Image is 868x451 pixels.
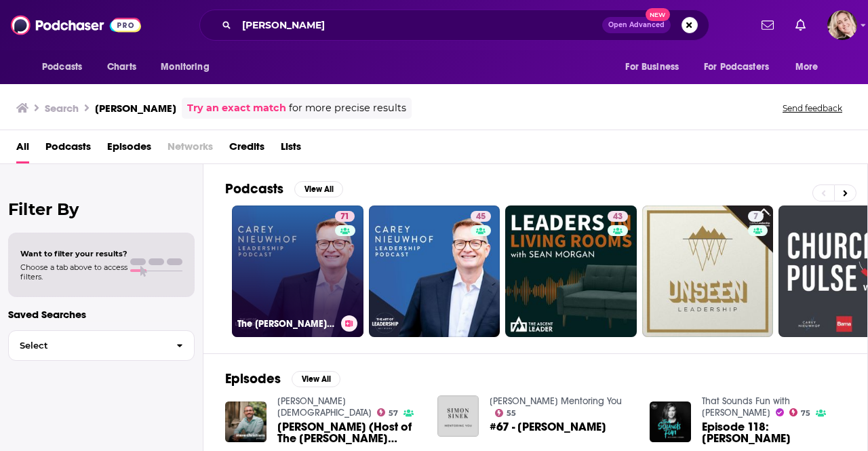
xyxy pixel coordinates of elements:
[646,8,670,21] span: New
[277,421,421,444] a: Carey Nieuwhof (Host of The Carey Nieuwhof Leadership Podcast)
[490,395,622,407] a: Simon Sinek Mentoring You
[107,136,151,163] a: Episodes
[45,136,91,163] a: Podcasts
[107,58,136,77] span: Charts
[490,421,606,433] a: #67 - Carey Nieuwhof
[229,136,264,163] a: Credits
[613,210,623,224] span: 43
[795,58,818,77] span: More
[42,58,82,77] span: Podcasts
[237,14,602,36] input: Search podcasts, credits, & more...
[702,395,790,418] a: That Sounds Fun with Annie F. Downs
[702,421,846,444] span: Episode 118: [PERSON_NAME]
[9,341,165,350] span: Select
[167,136,213,163] span: Networks
[277,395,372,418] a: Mere Christians
[827,10,857,40] span: Logged in as kkclayton
[225,370,340,387] a: EpisodesView All
[490,421,606,433] span: #67 - [PERSON_NAME]
[340,210,349,224] span: 71
[789,408,811,416] a: 75
[232,205,363,337] a: 71The [PERSON_NAME] Leadership Podcast
[748,211,764,222] a: 7
[8,199,195,219] h2: Filter By
[369,205,500,337] a: 45
[225,180,343,197] a: PodcastsView All
[335,211,355,222] a: 71
[702,421,846,444] a: Episode 118: Carey Nieuwhof
[277,421,421,444] span: [PERSON_NAME] (Host of The [PERSON_NAME] Leadership Podcast)
[389,410,398,416] span: 57
[16,136,29,163] a: All
[45,102,79,115] h3: Search
[602,17,671,33] button: Open AdvancedNew
[625,58,679,77] span: For Business
[608,211,628,222] a: 43
[505,205,637,337] a: 43
[377,408,399,416] a: 57
[225,370,281,387] h2: Episodes
[187,100,286,116] a: Try an exact match
[281,136,301,163] a: Lists
[20,262,127,281] span: Choose a tab above to access filters.
[790,14,811,37] a: Show notifications dropdown
[292,371,340,387] button: View All
[20,249,127,258] span: Want to filter your results?
[608,22,665,28] span: Open Advanced
[695,54,789,80] button: open menu
[33,54,100,80] button: open menu
[507,410,516,416] span: 55
[11,12,141,38] img: Podchaser - Follow, Share and Rate Podcasts
[225,180,283,197] h2: Podcasts
[225,401,267,443] img: Carey Nieuwhof (Host of The Carey Nieuwhof Leadership Podcast)
[471,211,491,222] a: 45
[704,58,769,77] span: For Podcasters
[778,102,846,114] button: Send feedback
[827,10,857,40] button: Show profile menu
[801,410,810,416] span: 75
[98,54,144,80] a: Charts
[827,10,857,40] img: User Profile
[199,9,709,41] div: Search podcasts, credits, & more...
[289,100,406,116] span: for more precise results
[495,409,517,417] a: 55
[8,330,195,361] button: Select
[642,205,774,337] a: 7
[616,54,696,80] button: open menu
[650,401,691,443] img: Episode 118: Carey Nieuwhof
[437,395,479,437] img: #67 - Carey Nieuwhof
[8,308,195,321] p: Saved Searches
[161,58,209,77] span: Monitoring
[756,14,779,37] a: Show notifications dropdown
[294,181,343,197] button: View All
[95,102,176,115] h3: [PERSON_NAME]
[476,210,486,224] span: 45
[786,54,835,80] button: open menu
[753,210,758,224] span: 7
[237,318,336,330] h3: The [PERSON_NAME] Leadership Podcast
[151,54,226,80] button: open menu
